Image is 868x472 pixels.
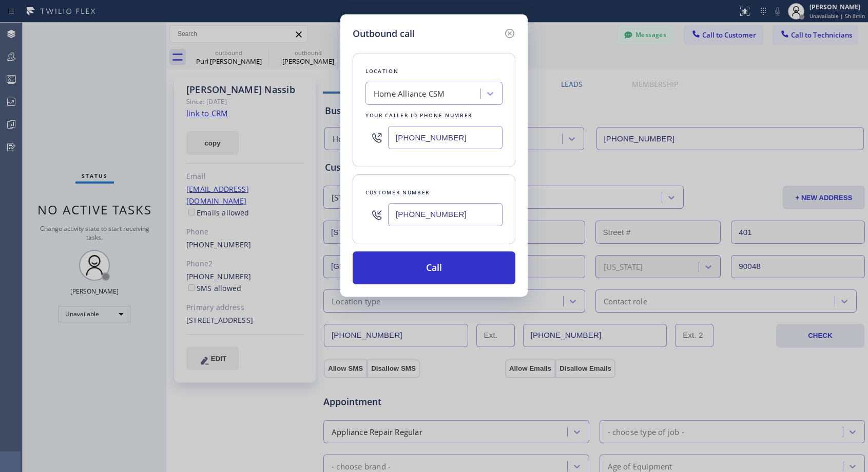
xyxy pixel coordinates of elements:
[374,88,445,100] div: Home Alliance CSM
[353,251,515,284] button: Call
[365,66,503,77] div: Location
[353,27,415,41] h5: Outbound call
[388,126,503,149] input: (123) 456-7890
[365,110,503,121] div: Your caller id phone number
[365,187,503,198] div: Customer number
[388,203,503,226] input: (123) 456-7890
